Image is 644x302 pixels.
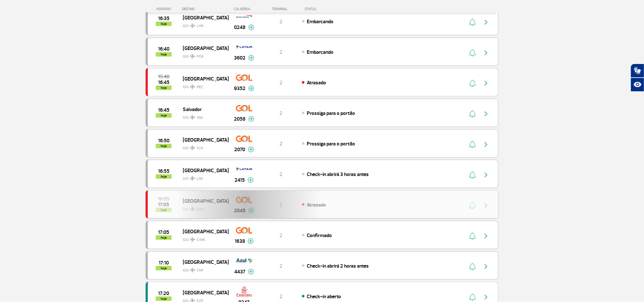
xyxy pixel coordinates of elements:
[156,174,172,179] span: hoje
[183,234,223,243] span: GIG
[156,113,172,118] span: hoje
[183,136,223,144] span: [GEOGRAPHIC_DATA]
[469,18,476,26] img: sino-painel-voo.svg
[631,78,644,92] button: Abrir recursos assistivos.
[248,25,254,30] img: mais-info-painel-voo.svg
[158,80,169,85] span: 2025-09-28 16:45:00
[235,146,245,153] span: 2070
[190,54,195,59] img: destiny_airplane.svg
[482,80,490,87] img: seta-direita-painel-voo.svg
[228,7,260,11] div: CIA AÉREA
[279,293,282,300] span: 2
[158,16,169,21] span: 2025-09-28 16:35:00
[159,261,169,265] span: 2025-09-28 17:10:00
[248,86,254,91] img: mais-info-painel-voo.svg
[197,268,203,273] span: CNF
[234,268,245,276] span: 4437
[183,74,223,83] span: [GEOGRAPHIC_DATA]
[183,44,223,52] span: [GEOGRAPHIC_DATA]
[158,47,169,51] span: 2025-09-28 16:40:00
[279,232,282,239] span: 2
[482,18,490,26] img: seta-direita-painel-voo.svg
[234,24,246,31] span: 0248
[307,18,333,25] span: Embarcando
[197,54,204,60] span: POA
[279,171,282,178] span: 2
[197,176,203,182] span: LIM
[469,232,476,240] img: sino-painel-voo.svg
[469,110,476,118] img: sino-painel-voo.svg
[197,145,203,151] span: FLN
[197,84,203,90] span: REC
[469,141,476,148] img: sino-painel-voo.svg
[158,108,169,112] span: 2025-09-28 16:45:00
[183,105,223,113] span: Salvador
[469,49,476,57] img: sino-painel-voo.svg
[307,293,341,300] span: Check-in aberto
[197,23,203,29] span: LHR
[482,171,490,179] img: seta-direita-painel-voo.svg
[156,52,172,57] span: hoje
[279,110,282,116] span: 2
[307,171,369,178] span: Check-in abrirá 3 horas antes
[158,74,169,79] span: 2025-09-28 15:40:00
[234,85,246,92] span: 9352
[248,269,254,275] img: mais-info-painel-voo.svg
[307,232,332,239] span: Confirmado
[182,7,229,11] div: DESTINO
[156,297,172,301] span: hoje
[248,238,254,244] img: mais-info-painel-voo.svg
[158,138,169,143] span: 2025-09-28 16:50:00
[482,293,490,301] img: seta-direita-painel-voo.svg
[469,293,476,301] img: sino-painel-voo.svg
[469,171,476,179] img: sino-painel-voo.svg
[631,64,644,78] button: Abrir tradutor de língua de sinais.
[183,227,223,235] span: [GEOGRAPHIC_DATA]
[190,84,195,89] img: destiny_airplane.svg
[197,115,203,121] span: SSA
[183,50,223,60] span: GIG
[158,230,169,235] span: 2025-09-28 17:05:00
[248,177,254,183] img: mais-info-painel-voo.svg
[482,232,490,240] img: seta-direita-painel-voo.svg
[156,86,172,90] span: hoje
[183,142,223,151] span: GIG
[183,288,223,297] span: [GEOGRAPHIC_DATA]
[190,145,195,151] img: destiny_airplane.svg
[183,264,223,273] span: GIG
[482,110,490,118] img: seta-direita-painel-voo.svg
[301,7,353,11] div: STATUS
[190,176,195,181] img: destiny_airplane.svg
[279,263,282,269] span: 2
[279,141,282,147] span: 2
[482,49,490,57] img: seta-direita-painel-voo.svg
[234,54,246,62] span: 3602
[190,115,195,120] img: destiny_airplane.svg
[156,22,172,26] span: hoje
[235,176,245,184] span: 2415
[156,144,172,148] span: hoje
[147,7,182,11] div: HORÁRIO
[307,80,326,86] span: Atrasado
[482,141,490,148] img: seta-direita-painel-voo.svg
[248,55,254,61] img: mais-info-painel-voo.svg
[631,64,644,92] div: Plugin de acessibilidade da Hand Talk.
[469,263,476,270] img: sino-painel-voo.svg
[248,116,254,122] img: mais-info-painel-voo.svg
[183,172,223,182] span: GIG
[183,20,223,29] span: GIG
[307,141,355,147] span: Prossiga para o portão
[156,266,172,270] span: hoje
[307,263,369,269] span: Check-in abrirá 2 horas antes
[197,237,205,243] span: CWB
[279,18,282,25] span: 2
[307,49,333,55] span: Embarcando
[190,268,195,273] img: destiny_airplane.svg
[183,13,223,22] span: [GEOGRAPHIC_DATA]
[158,291,169,296] span: 2025-09-28 17:20:00
[190,23,195,28] img: destiny_airplane.svg
[234,115,246,123] span: 2058
[183,81,223,90] span: GIG
[158,169,169,173] span: 2025-09-28 16:55:00
[235,237,245,245] span: 1638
